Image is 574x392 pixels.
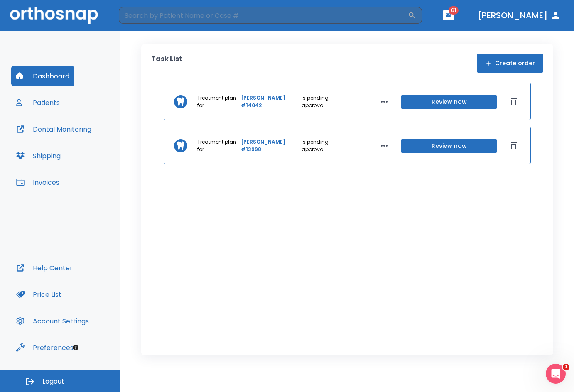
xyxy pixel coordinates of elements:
button: Shipping [11,146,66,166]
button: Dashboard [11,66,74,86]
p: Treatment plan for [197,94,239,109]
input: Search by Patient Name or Case # [119,7,408,24]
button: Review now [401,95,497,109]
button: Dental Monitoring [11,119,96,139]
button: Review now [401,139,497,153]
p: is pending approval [302,94,348,109]
button: Preferences [11,338,78,358]
button: Invoices [11,172,64,192]
span: 61 [449,6,459,15]
span: 1 [563,364,569,370]
button: Help Center [11,258,78,278]
a: [PERSON_NAME] #13998 [241,138,300,153]
button: [PERSON_NAME] [474,8,564,23]
p: is pending approval [302,138,348,153]
iframe: Intercom live chat [546,364,566,384]
p: Task List [151,54,182,73]
button: Create order [477,54,543,73]
img: Orthosnap [10,7,98,24]
button: Patients [11,93,65,113]
button: Account Settings [11,311,94,331]
a: [PERSON_NAME] #14042 [241,94,300,109]
button: Dismiss [507,95,520,108]
div: Tooltip anchor [72,344,79,351]
button: Price List [11,284,66,304]
button: Dismiss [507,139,520,152]
span: Logout [42,377,64,386]
p: Treatment plan for [197,138,239,153]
